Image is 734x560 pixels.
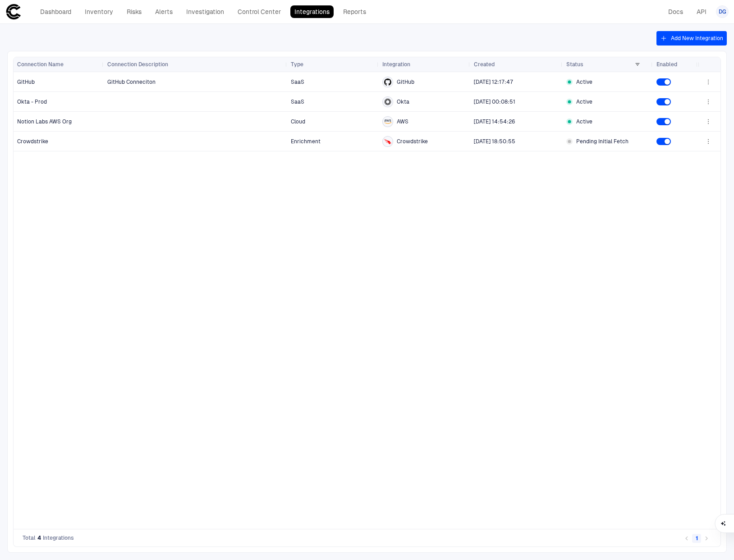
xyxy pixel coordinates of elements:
span: Crowdstrike [17,138,48,145]
a: API [693,5,711,18]
span: SaaS [291,79,304,85]
span: [DATE] 18:50:55 [474,138,515,145]
div: AWS [384,118,391,125]
span: Crowdstrike [397,138,428,145]
span: SaaS [291,99,304,105]
span: Type [291,61,303,68]
span: Connection Description [107,61,168,68]
nav: pagination navigation [682,533,711,543]
div: GitHub [384,78,391,86]
span: Pending Initial Fetch [576,138,628,145]
span: AWS [397,118,408,125]
a: Investigation [182,5,228,18]
span: Active [576,118,592,125]
a: Reports [339,5,370,18]
span: 4 [37,534,41,542]
span: Cloud [291,118,305,125]
span: Created [474,61,495,68]
button: DG [716,5,729,18]
div: Crowdstrike [384,138,391,145]
span: Notion Labs AWS Org [17,118,72,125]
span: Okta - Prod [17,98,47,105]
span: Connection Name [17,61,64,68]
span: DG [719,8,726,15]
a: Integrations [290,5,334,18]
span: Active [576,78,592,86]
span: GitHub [397,78,414,86]
span: Integration [382,61,410,68]
span: Okta [397,98,409,105]
span: Enrichment [291,138,321,145]
span: [DATE] 14:54:26 [474,118,515,125]
span: GitHub Conneciton [107,79,156,85]
button: Add New Integration [656,31,727,46]
span: Enabled [656,61,677,68]
span: Active [576,98,592,105]
span: Total [23,534,36,542]
a: Inventory [81,5,117,18]
span: Integrations [43,534,74,542]
a: Docs [664,5,687,18]
a: Dashboard [36,5,75,18]
a: Control Center [234,5,285,18]
span: Status [566,61,583,68]
div: Okta [384,98,391,105]
a: Alerts [151,5,177,18]
a: Risks [123,5,146,18]
button: page 1 [692,534,701,543]
span: [DATE] 00:08:51 [474,99,515,105]
span: [DATE] 12:17:47 [474,79,513,85]
span: GitHub [17,78,35,86]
